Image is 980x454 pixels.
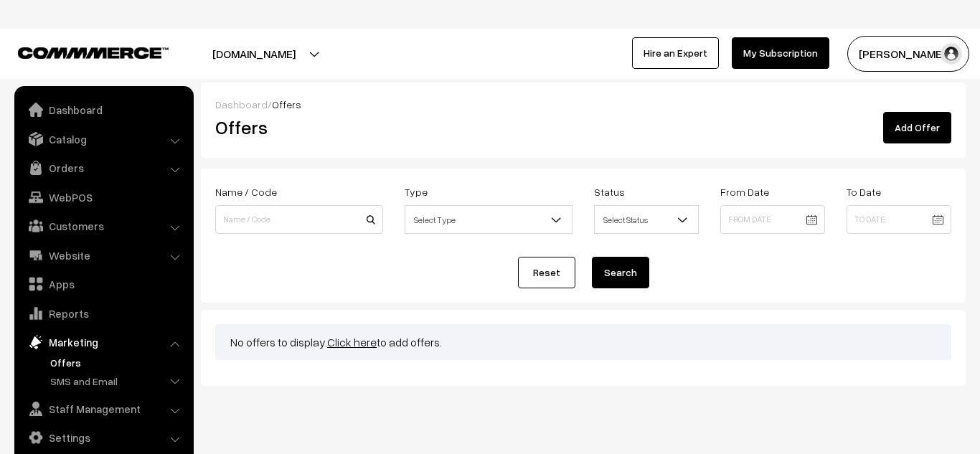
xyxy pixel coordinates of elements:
[47,374,189,389] a: SMS and Email
[162,36,346,72] button: [DOMAIN_NAME]
[941,43,962,65] img: user
[215,98,268,110] a: Dashboard
[18,126,189,152] a: Catalog
[595,207,698,232] span: Select Status
[732,37,829,69] a: My Subscription
[594,205,699,234] span: Select Status
[215,205,383,234] input: Name / Code
[883,112,951,143] a: Add Offer
[215,324,951,360] div: No offers to display. to add offers.
[272,98,301,110] span: Offers
[47,355,189,370] a: Offers
[632,37,719,69] a: Hire an Expert
[405,205,573,234] span: Select Type
[18,47,169,58] img: COMMMERCE
[18,213,189,239] a: Customers
[405,207,572,232] span: Select Type
[215,97,951,112] div: /
[18,425,189,450] a: Settings
[215,116,446,138] h2: Offers
[18,301,189,326] a: Reports
[720,184,769,199] label: From Date
[327,335,377,349] a: Click here
[215,184,277,199] label: Name / Code
[18,329,189,355] a: Marketing
[18,184,189,210] a: WebPOS
[18,97,189,123] a: Dashboard
[18,242,189,268] a: Website
[405,184,428,199] label: Type
[592,257,649,288] button: Search
[847,205,951,234] input: To Date
[18,396,189,422] a: Staff Management
[18,271,189,297] a: Apps
[18,155,189,181] a: Orders
[847,184,881,199] label: To Date
[594,184,625,199] label: Status
[18,43,143,60] a: COMMMERCE
[720,205,825,234] input: From Date
[518,257,575,288] a: Reset
[847,36,969,72] button: [PERSON_NAME]…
